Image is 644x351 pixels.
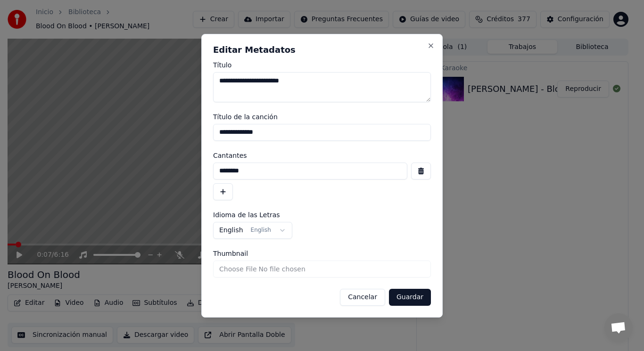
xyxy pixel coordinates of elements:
button: Guardar [389,289,431,306]
h2: Editar Metadatos [213,46,431,54]
span: Thumbnail [213,250,248,257]
span: Idioma de las Letras [213,212,280,218]
label: Título de la canción [213,114,431,120]
label: Título [213,62,431,68]
label: Cantantes [213,152,431,159]
button: Cancelar [340,289,385,306]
